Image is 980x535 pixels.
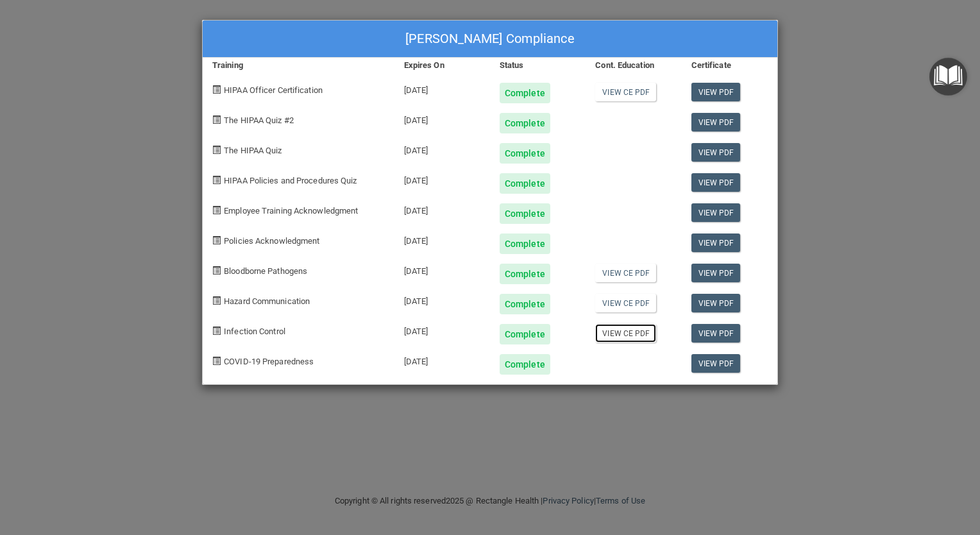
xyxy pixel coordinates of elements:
[500,143,550,164] div: Complete
[224,327,285,336] span: Infection Control
[490,58,586,73] div: Status
[691,113,741,132] a: View PDF
[500,264,550,284] div: Complete
[394,224,490,254] div: [DATE]
[691,173,741,192] a: View PDF
[224,357,314,366] span: COVID-19 Preparedness
[500,83,550,103] div: Complete
[203,21,777,58] div: [PERSON_NAME] Compliance
[224,296,310,306] span: Hazard Communication
[691,324,741,343] a: View PDF
[394,58,490,73] div: Expires On
[682,58,777,73] div: Certificate
[691,203,741,222] a: View PDF
[595,324,656,343] a: View CE PDF
[224,236,319,246] span: Policies Acknowledgment
[394,314,490,344] div: [DATE]
[500,354,550,375] div: Complete
[394,164,490,194] div: [DATE]
[595,264,656,282] a: View CE PDF
[224,206,358,216] span: Employee Training Acknowledgment
[500,173,550,194] div: Complete
[224,146,282,155] span: The HIPAA Quiz
[691,143,741,162] a: View PDF
[394,254,490,284] div: [DATE]
[500,113,550,133] div: Complete
[595,294,656,312] a: View CE PDF
[224,176,357,185] span: HIPAA Policies and Procedures Quiz
[691,354,741,373] a: View PDF
[929,58,967,96] button: Open Resource Center
[203,58,394,73] div: Training
[224,266,307,276] span: Bloodborne Pathogens
[595,83,656,101] a: View CE PDF
[394,103,490,133] div: [DATE]
[500,203,550,224] div: Complete
[394,133,490,164] div: [DATE]
[224,85,323,95] span: HIPAA Officer Certification
[500,234,550,254] div: Complete
[586,58,681,73] div: Cont. Education
[394,73,490,103] div: [DATE]
[394,344,490,375] div: [DATE]
[394,284,490,314] div: [DATE]
[691,83,741,101] a: View PDF
[224,115,294,125] span: The HIPAA Quiz #2
[394,194,490,224] div: [DATE]
[691,234,741,252] a: View PDF
[691,264,741,282] a: View PDF
[691,294,741,312] a: View PDF
[500,324,550,344] div: Complete
[500,294,550,314] div: Complete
